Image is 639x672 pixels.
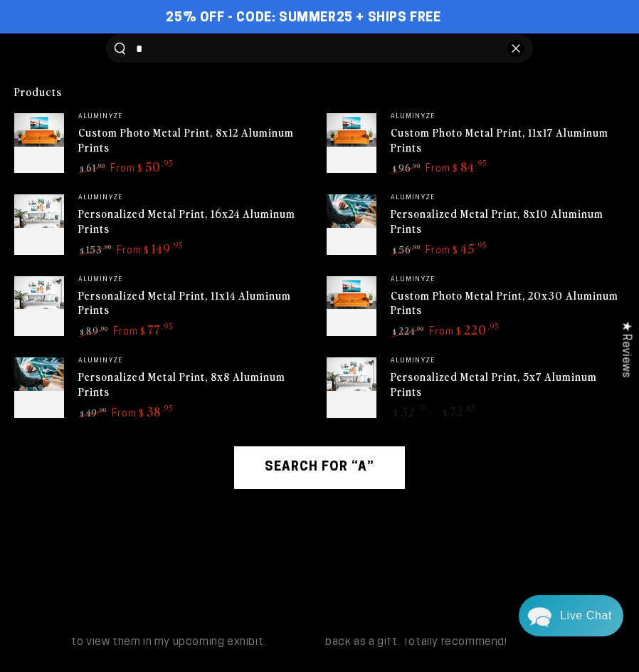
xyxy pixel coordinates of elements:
bdi: 96 [391,161,421,174]
span: $ [80,327,84,337]
img: Personalized Metal Print, 8x8 Aluminum Prints [14,357,64,391]
div: aluminyze [391,276,625,284]
a: Personalized Metal Print, 11x14 Aluminum Prints aluminyzePersonalized Metal Print, 11x14 Aluminum... [14,276,312,336]
bdi: 45 [450,239,487,257]
span: 25% OFF - Code: SUMMER25 + Ships Free [166,11,440,26]
img: Custom Photo Metal Print, 11x17 Aluminum Prints [327,113,376,147]
bdi: 49 [78,406,107,419]
span: Custom Photo Metal Print, 11x17 Aluminum Prints [391,125,625,154]
sup: .95 [162,321,173,332]
a: Personalized Metal Print, 8x8 Aluminum Prints aluminyzePersonalized Metal Print, 8x8 Aluminum Pri... [14,357,312,417]
bdi: 56 [391,243,421,256]
span: $ [393,246,396,256]
span: Personalized Metal Print, 8x10 Aluminum Prints [391,206,625,236]
span: From [110,164,173,174]
sup: .95 [487,321,499,332]
div: aluminyze [78,357,312,365]
bdi: 50 [135,157,173,175]
span: From [117,246,183,256]
span: From [113,327,173,337]
sup: .95 [171,240,183,251]
a: Custom Photo Metal Print, 20x30 Aluminum Prints aluminyzeCustom Photo Metal Print, 20x30 Aluminum... [327,276,625,336]
span: Personalized Metal Print, 16x24 Aluminum Prints [78,206,312,236]
span: From [112,409,173,419]
div: aluminyze [391,194,625,202]
bdi: 32 [391,402,427,420]
a: Personalized Metal Print, 5x7 Aluminum Prints aluminyzePersonalized Metal Print, 5x7 Aluminum Pri... [327,357,625,417]
bdi: 220 [454,320,499,338]
img: Personalized Metal Print, 8x10 Aluminum Prints [327,194,376,228]
div: aluminyze [391,357,625,365]
button: Search our site [115,43,125,55]
span: $ [137,162,143,174]
bdi: 72 [440,402,475,420]
div: Chat widget toggle [519,595,623,636]
img: Custom Photo Metal Print, 20x30 Aluminum Prints [327,276,376,310]
span: Personalized Metal Print, 11x14 Aluminum Prints [78,288,312,317]
span: $ [144,243,149,256]
h2: Products [14,84,625,113]
sup: .90 [98,406,107,414]
span: $ [393,164,396,174]
span: $ [453,162,458,174]
sup: .90 [100,325,108,332]
span: $ [80,164,84,174]
bdi: 61 [78,161,105,174]
span: $ [443,406,448,419]
button: Close [507,40,524,57]
bdi: 89 [78,324,108,337]
sup: .95 [475,240,487,251]
img: Personalized Metal Print, 5x7 Aluminum Prints [327,357,376,391]
sup: .85 [464,403,475,414]
sup: .95 [416,403,427,414]
span: $ [80,409,84,419]
span: $ [393,406,398,419]
span: Custom Photo Metal Print, 20x30 Aluminum Prints [391,288,625,317]
span: $ [140,325,146,337]
span: $ [456,325,462,337]
sup: .95 [162,158,173,169]
bdi: 84 [450,157,487,175]
span: From [426,246,487,256]
span: $ [139,406,144,419]
sup: .90 [412,162,421,169]
span: $ [393,327,396,337]
span: From [429,327,499,337]
a: Custom Photo Metal Print, 11x17 Aluminum Prints aluminyzeCustom Photo Metal Print, 11x17 Aluminum... [327,113,625,173]
sup: .95 [475,158,487,169]
div: aluminyze [78,113,312,121]
span: Personalized Metal Print, 5x7 Aluminum Prints [391,369,625,399]
sup: .95 [162,403,173,414]
span: From [426,164,487,174]
sup: .90 [103,243,112,251]
a: Custom Photo Metal Print, 8x12 Aluminum Prints aluminyzeCustom Photo Metal Print, 8x12 Aluminum P... [14,113,312,173]
img: Personalized Metal Print, 16x24 Aluminum Prints [14,194,64,228]
sup: .90 [412,243,421,251]
img: Personalized Metal Print, 11x14 Aluminum Prints [14,276,64,310]
span: $ [453,243,458,256]
div: aluminyze [78,194,312,202]
bdi: 38 [137,402,173,420]
div: Contact Us Directly [560,595,612,636]
span: Custom Photo Metal Print, 8x12 Aluminum Prints [78,125,312,154]
bdi: 153 [78,243,112,256]
div: Click to open Judge.me floating reviews tab [612,310,639,389]
img: Custom Photo Metal Print, 8x12 Aluminum Prints [14,113,64,147]
bdi: 77 [138,320,173,338]
a: Personalized Metal Print, 16x24 Aluminum Prints aluminyzePersonalized Metal Print, 16x24 Aluminum... [14,194,312,254]
div: aluminyze [391,113,625,121]
button: Search for “a” [234,446,405,489]
div: aluminyze [78,276,312,284]
bdi: 149 [142,239,183,257]
span: Personalized Metal Print, 8x8 Aluminum Prints [78,369,312,399]
sup: .90 [416,325,424,332]
sup: .90 [97,162,105,169]
span: $ [80,246,84,256]
bdi: 224 [391,324,424,337]
a: Personalized Metal Print, 8x10 Aluminum Prints aluminyzePersonalized Metal Print, 8x10 Aluminum P... [327,194,625,254]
